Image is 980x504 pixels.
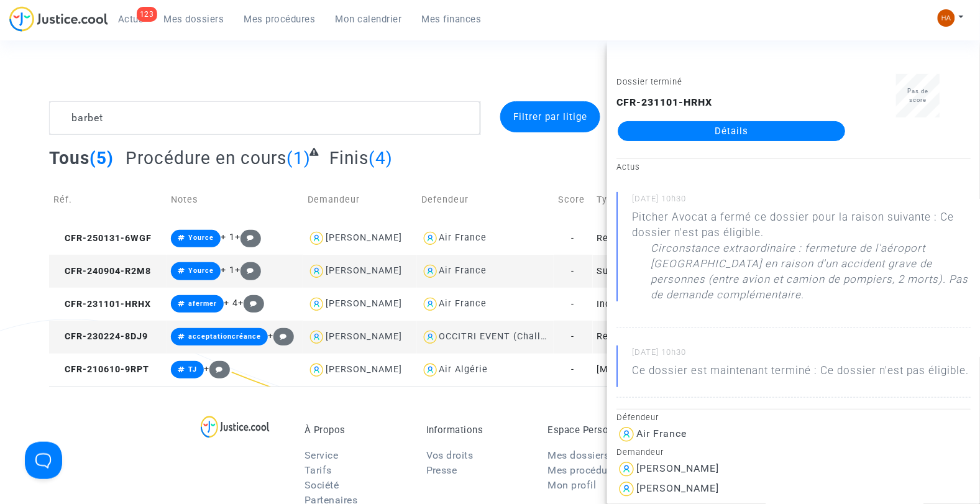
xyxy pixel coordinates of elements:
[369,148,393,168] span: (4)
[53,266,151,277] span: CFR-240904-R2M8
[188,300,217,308] span: afermer
[164,14,224,25] span: Mes dossiers
[303,178,417,222] td: Demandeur
[616,413,659,422] small: Défendeur
[308,262,326,280] img: icon-user.svg
[616,162,640,172] small: Actus
[118,14,144,25] span: Actus
[238,298,265,308] span: +
[616,96,712,108] b: CFR-231101-HRHX
[421,262,439,280] img: icon-user.svg
[308,361,326,379] img: icon-user.svg
[305,424,408,436] p: À Propos
[938,9,955,27] img: ded1cc776adf1572996fd1eb160d6406
[439,232,487,243] div: Air France
[572,266,575,277] span: -
[593,222,730,255] td: Retard de vol à l'arrivée (Règlement CE n°261/2004)
[221,232,235,242] span: + 1
[53,299,151,309] span: CFR-231101-HRHX
[326,364,402,375] div: [PERSON_NAME]
[572,331,575,342] span: -
[426,424,529,436] p: Informations
[89,148,114,168] span: (5)
[308,295,326,313] img: icon-user.svg
[632,363,969,385] p: Ce dossier est maintenant terminé : Ce dossier n'est pas éligible.
[907,88,928,103] span: Pas de score
[616,447,664,457] small: Demandeur
[308,328,326,346] img: icon-user.svg
[593,288,730,321] td: Indemnisation aérienne 261/2004
[326,298,402,309] div: [PERSON_NAME]
[421,295,439,313] img: icon-user.svg
[235,232,262,242] span: +
[9,6,108,32] img: jc-logo.svg
[636,428,687,439] div: Air France
[593,255,730,288] td: Surbooking de l'avion (Règlement CE n°261/2004)
[421,229,439,247] img: icon-user.svg
[188,332,261,341] span: acceptationcréance
[235,265,262,275] span: +
[326,265,402,276] div: [PERSON_NAME]
[244,14,316,25] span: Mes procédures
[421,328,439,346] img: icon-user.svg
[439,364,488,375] div: Air Algérie
[572,299,575,309] span: -
[224,298,238,308] span: + 4
[616,459,636,479] img: icon-user.svg
[632,347,971,363] small: [DATE] 10h30
[548,424,651,436] p: Espace Personnel
[422,14,482,25] span: Mes finances
[616,77,682,86] small: Dossier terminé
[426,449,474,461] a: Vos droits
[25,442,62,479] iframe: Help Scout Beacon - Open
[513,111,587,122] span: Filtrer par litige
[167,178,303,222] td: Notes
[548,449,610,461] a: Mes dossiers
[417,178,554,222] td: Defendeur
[572,233,575,244] span: -
[329,148,369,168] span: Finis
[616,479,636,499] img: icon-user.svg
[221,265,235,275] span: + 1
[636,482,719,494] div: [PERSON_NAME]
[305,479,339,491] a: Société
[593,178,730,222] td: Type de dossier
[53,233,152,244] span: CFR-250131-6WGF
[636,462,719,474] div: [PERSON_NAME]
[336,14,402,25] span: Mon calendrier
[204,364,231,374] span: +
[554,178,593,222] td: Score
[305,464,332,476] a: Tarifs
[426,464,457,476] a: Presse
[137,7,157,22] div: 123
[188,365,197,373] span: TJ
[632,193,971,209] small: [DATE] 10h30
[126,148,286,168] span: Procédure en cours
[305,449,339,461] a: Service
[268,331,295,341] span: +
[53,364,149,375] span: CFR-210610-9RPT
[286,148,311,168] span: (1)
[326,331,402,342] div: [PERSON_NAME]
[439,265,487,276] div: Air France
[326,232,402,243] div: [PERSON_NAME]
[632,209,971,309] div: Pitcher Avocat a fermé ce dossier pour la raison suivante : Ce dossier n'est pas éligible.
[421,361,439,379] img: icon-user.svg
[548,479,597,491] a: Mon profil
[439,331,666,342] div: OCCITRI EVENT (Challenge [GEOGRAPHIC_DATA])
[49,178,167,222] td: Réf.
[439,298,487,309] div: Air France
[593,354,730,387] td: [MEDICAL_DATA] : Vol aller-retour annulé
[201,416,270,438] img: logo-lg.svg
[618,121,845,141] a: Détails
[308,229,326,247] img: icon-user.svg
[593,321,730,354] td: Remboursement suite à l'annulation d'une compétition sportive
[651,241,971,309] p: Circonstance extraordinaire : fermeture de l'aéroport [GEOGRAPHIC_DATA] en raison d'un accident g...
[188,267,214,275] span: Yource
[572,364,575,375] span: -
[49,148,89,168] span: Tous
[188,234,214,242] span: Yource
[616,424,636,444] img: icon-user.svg
[53,331,148,342] span: CFR-230224-8DJ9
[548,464,622,476] a: Mes procédures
